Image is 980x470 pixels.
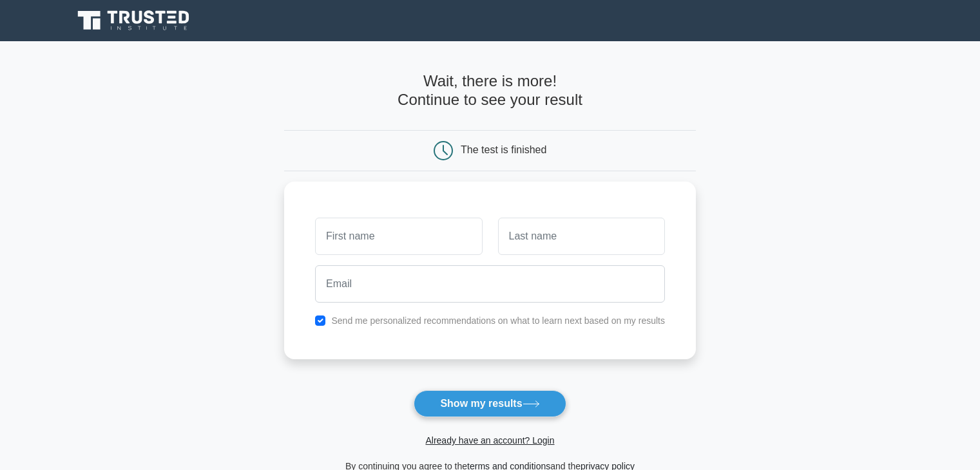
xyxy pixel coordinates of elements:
[315,265,665,303] input: Email
[315,218,482,255] input: First name
[461,144,546,155] div: The test is finished
[331,315,665,326] label: Send me personalized recommendations on what to learn next based on my results
[425,435,554,446] a: Already have an account? Login
[414,390,566,417] button: Show my results
[284,72,696,109] h4: Wait, there is more! Continue to see your result
[498,218,665,255] input: Last name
